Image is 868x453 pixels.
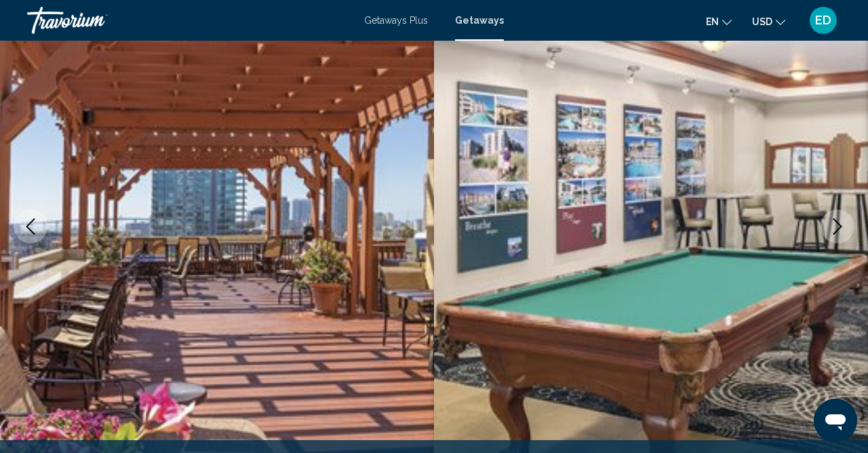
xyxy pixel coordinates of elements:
[364,15,428,26] a: Getaways Plus
[706,16,719,27] span: en
[814,399,857,442] iframe: Кнопка запуска окна обмена сообщениями
[706,12,732,31] button: Change language
[752,16,772,27] span: USD
[752,12,785,31] button: Change currency
[455,15,504,26] a: Getaways
[14,210,47,243] button: Previous image
[821,210,854,243] button: Next image
[815,14,831,27] span: ED
[27,7,351,34] a: Travorium
[806,6,841,35] button: User Menu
